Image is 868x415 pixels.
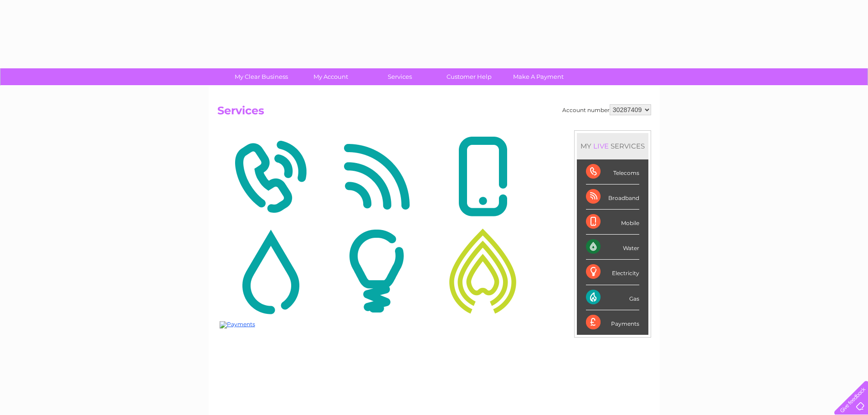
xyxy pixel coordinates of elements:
div: Water [586,235,639,260]
img: Water [220,227,321,315]
img: Gas [432,227,534,315]
div: Gas [586,285,639,310]
div: MY SERVICES [577,133,648,159]
a: Services [362,68,437,85]
a: My Account [293,68,368,85]
div: Payments [586,310,639,335]
a: My Clear Business [224,68,299,85]
div: Account number [562,104,651,115]
a: Customer Help [431,68,507,85]
a: Make A Payment [501,68,576,85]
img: Payments [220,321,255,328]
img: Electricity [326,227,427,315]
img: Broadband [326,133,427,221]
img: Mobile [432,133,534,221]
h2: Services [217,104,651,122]
div: Mobile [586,210,639,235]
div: Telecoms [586,159,639,184]
img: Telecoms [220,133,321,221]
div: LIVE [591,142,611,150]
div: Broadband [586,184,639,210]
div: Electricity [586,260,639,285]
